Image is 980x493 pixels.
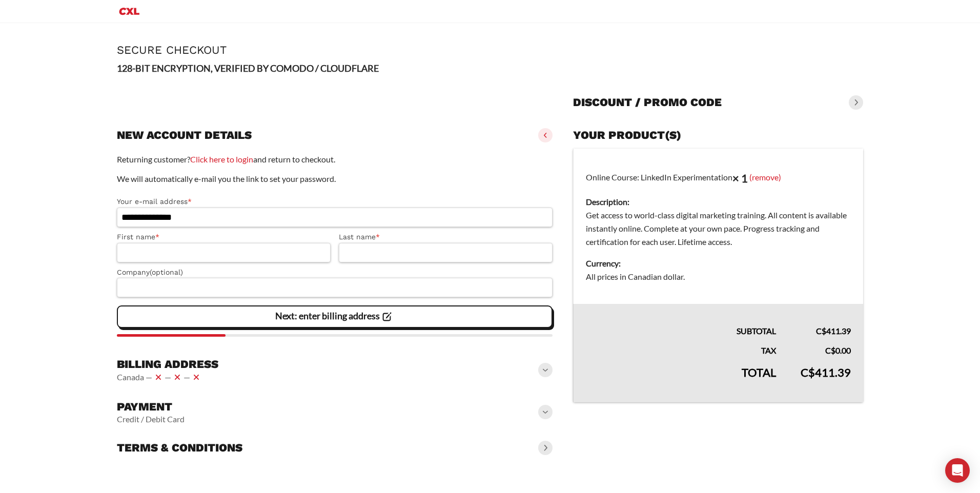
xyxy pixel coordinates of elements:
strong: 128-BIT ENCRYPTION, VERIFIED BY COMODO / CLOUDFLARE [117,63,379,74]
dd: Get access to world-class digital marketing training. All content is available instantly online. ... [586,209,851,249]
h3: New account details [117,128,252,142]
span: C$ [825,345,835,355]
vaadin-horizontal-layout: Canada — — — [117,371,218,383]
div: Open Intercom Messenger [945,458,970,483]
a: Click here to login [190,154,253,164]
td: Online Course: LinkedIn Experimentation [573,149,863,304]
strong: × 1 [732,171,748,185]
bdi: 0.00 [825,345,851,355]
label: Company [117,266,553,278]
h3: Payment [117,400,185,414]
label: First name [117,231,331,243]
h1: Secure Checkout [117,44,863,56]
a: (remove) [749,172,781,181]
h3: Terms & conditions [117,441,242,455]
span: C$ [816,326,826,336]
th: Subtotal [573,304,788,338]
vaadin-horizontal-layout: Credit / Debit Card [117,414,185,424]
th: Tax [573,338,788,357]
bdi: 411.39 [816,326,851,336]
th: Total [573,357,788,402]
label: Your e-mail address [117,196,553,208]
dt: Description: [586,195,851,209]
span: C$ [801,365,815,379]
p: We will automatically e-mail you the link to set your password. [117,172,553,186]
h3: Billing address [117,357,218,372]
h3: Discount / promo code [573,95,722,110]
span: (optional) [150,268,183,276]
p: Returning customer? and return to checkout. [117,153,553,166]
vaadin-button: Next: enter billing address [117,305,553,328]
dd: All prices in Canadian dollar. [586,270,851,283]
label: Last name [339,231,553,243]
bdi: 411.39 [801,365,851,379]
dt: Currency: [586,257,851,270]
